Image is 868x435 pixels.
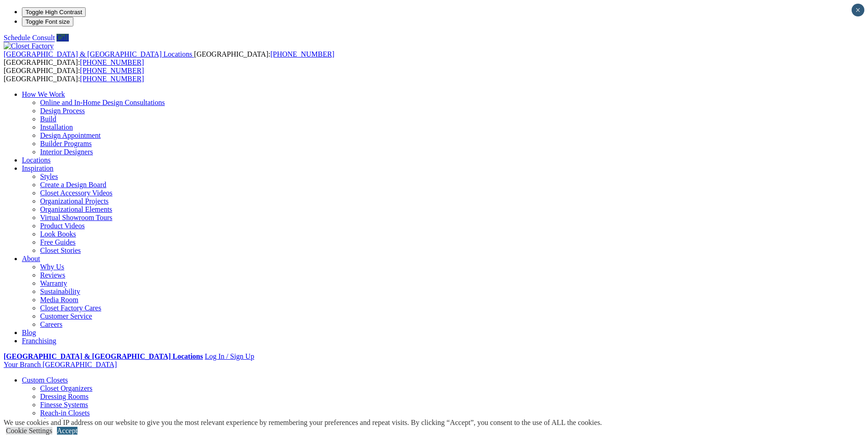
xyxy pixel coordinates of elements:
[40,222,85,230] a: Product Videos
[40,296,78,304] a: Media Room
[4,50,334,66] span: [GEOGRAPHIC_DATA]: [GEOGRAPHIC_DATA]:
[4,352,203,360] a: [GEOGRAPHIC_DATA] & [GEOGRAPHIC_DATA] Locations
[4,361,41,368] span: Your Branch
[40,384,92,392] a: Closet Organizers
[205,352,254,360] a: Log In / Sign Up
[4,50,194,58] a: [GEOGRAPHIC_DATA] & [GEOGRAPHIC_DATA] Locations
[40,393,88,400] a: Dressing Rooms
[80,58,144,66] a: [PHONE_NUMBER]
[6,427,52,435] a: Cookie Settings
[40,173,58,180] a: Styles
[22,17,73,26] button: Toggle Font size
[40,304,101,312] a: Closet Factory Cares
[4,361,117,368] a: Your Branch [GEOGRAPHIC_DATA]
[22,337,56,345] a: Franchising
[22,7,86,17] button: Toggle High Contrast
[22,329,36,336] a: Blog
[4,419,602,427] div: We use cookies and IP address on our website to give you the most relevant experience by remember...
[40,417,78,425] a: Shoe Closets
[26,9,82,16] span: Toggle High Contrast
[40,230,76,238] a: Look Books
[22,376,68,384] a: Custom Closets
[40,189,113,197] a: Closet Accessory Videos
[40,197,108,205] a: Organizational Projects
[40,140,92,147] a: Builder Programs
[4,50,192,58] span: [GEOGRAPHIC_DATA] & [GEOGRAPHIC_DATA] Locations
[57,427,77,435] a: Accept
[40,181,106,189] a: Create a Design Board
[4,67,144,83] span: [GEOGRAPHIC_DATA]: [GEOGRAPHIC_DATA]:
[22,164,53,172] a: Inspiration
[40,115,56,123] a: Build
[852,4,864,16] button: Close
[22,255,40,262] a: About
[40,271,65,279] a: Reviews
[4,34,55,42] a: Schedule Consult
[40,99,165,106] a: Online and In-Home Design Consultations
[56,34,69,42] a: Call
[42,361,117,368] span: [GEOGRAPHIC_DATA]
[40,238,76,246] a: Free Guides
[40,131,101,139] a: Design Appointment
[40,246,81,254] a: Closet Stories
[270,50,334,58] a: [PHONE_NUMBER]
[40,279,67,287] a: Warranty
[40,409,90,417] a: Reach-in Closets
[40,205,112,213] a: Organizational Elements
[40,148,93,156] a: Interior Designers
[22,90,65,98] a: How We Work
[40,320,62,328] a: Careers
[40,263,64,271] a: Why Us
[80,67,144,74] a: [PHONE_NUMBER]
[40,107,85,115] a: Design Process
[22,156,51,164] a: Locations
[40,214,113,221] a: Virtual Showroom Tours
[40,288,80,295] a: Sustainability
[26,18,70,25] span: Toggle Font size
[40,401,88,409] a: Finesse Systems
[80,75,144,83] a: [PHONE_NUMBER]
[40,312,92,320] a: Customer Service
[4,42,54,50] img: Closet Factory
[40,123,73,131] a: Installation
